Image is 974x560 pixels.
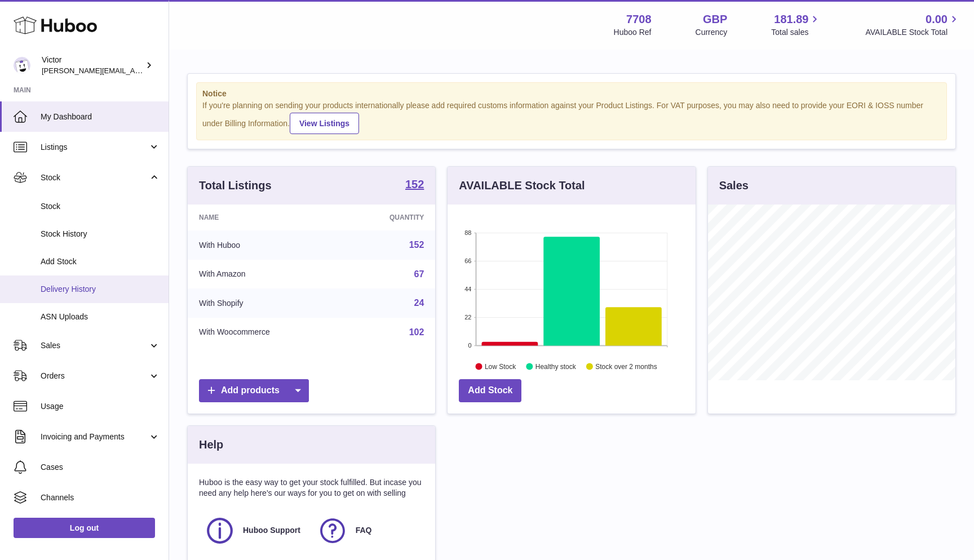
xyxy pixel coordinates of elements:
span: AVAILABLE Stock Total [865,27,960,38]
a: 24 [414,298,424,308]
strong: GBP [703,12,727,27]
span: 0.00 [926,12,948,27]
th: Quantity [342,205,436,230]
a: 152 [405,179,424,192]
div: Currency [696,27,728,38]
span: Add Stock [41,256,160,267]
a: Log out [14,518,155,538]
span: Stock [41,172,148,183]
span: Listings [41,142,148,153]
text: Low Stock [485,362,516,370]
a: 67 [414,269,424,279]
td: With Huboo [188,230,342,260]
span: Total sales [771,27,821,38]
span: Orders [41,371,148,381]
span: [PERSON_NAME][EMAIL_ADDRESS][DOMAIN_NAME] [42,66,226,75]
span: Stock [41,201,160,212]
span: Usage [41,401,160,412]
strong: 152 [405,179,424,190]
text: 66 [465,257,472,264]
p: Huboo is the easy way to get your stock fulfilled. But incase you need any help here's our ways f... [199,477,424,499]
a: Add Stock [459,379,521,402]
a: 181.89 Total sales [771,12,821,38]
h3: Sales [719,178,749,193]
div: Victor [42,55,143,76]
span: Huboo Support [243,525,300,536]
strong: 7708 [626,12,652,27]
a: Add products [199,379,309,402]
a: 102 [409,327,424,337]
h3: Total Listings [199,178,272,193]
a: 152 [409,240,424,250]
img: victor@erbology.co [14,57,30,74]
span: Delivery History [41,284,160,295]
span: 181.89 [774,12,808,27]
a: View Listings [290,113,359,134]
h3: AVAILABLE Stock Total [459,178,585,193]
span: Stock History [41,229,160,239]
div: If you're planning on sending your products internationally please add required customs informati... [202,100,941,134]
th: Name [188,205,342,230]
div: Huboo Ref [614,27,652,38]
a: FAQ [317,515,419,546]
td: With Shopify [188,288,342,318]
span: Sales [41,340,148,351]
span: My Dashboard [41,112,160,122]
a: 0.00 AVAILABLE Stock Total [865,12,960,38]
text: Stock over 2 months [596,362,657,370]
text: 22 [465,314,472,321]
span: FAQ [356,525,372,536]
text: 44 [465,286,472,292]
span: Cases [41,462,160,473]
span: ASN Uploads [41,312,160,322]
span: Channels [41,492,160,503]
text: Healthy stock [535,362,577,370]
td: With Amazon [188,260,342,289]
h3: Help [199,437,223,452]
a: Huboo Support [205,515,306,546]
strong: Notice [202,88,941,99]
text: 88 [465,229,472,236]
span: Invoicing and Payments [41,432,148,442]
td: With Woocommerce [188,318,342,347]
text: 0 [468,342,472,349]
